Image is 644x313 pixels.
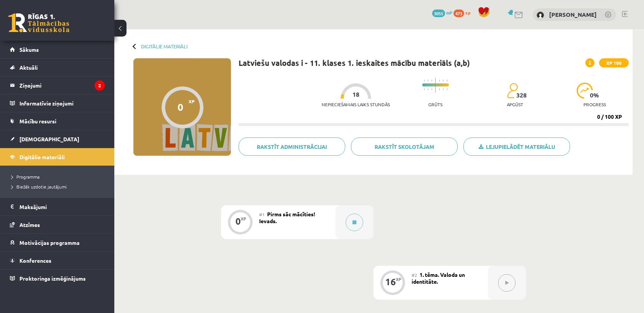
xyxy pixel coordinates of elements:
img: icon-short-line-57e1e144782c952c97e751825c79c345078a6d821885a25fce030b3d8c18986b.svg [439,80,440,81]
span: Atzīmes [19,221,40,228]
span: 1. tēma. Valoda un identitāte. [412,271,465,285]
span: Programma [11,174,40,180]
img: icon-short-line-57e1e144782c952c97e751825c79c345078a6d821885a25fce030b3d8c18986b.svg [428,88,428,90]
span: xp [465,10,470,16]
img: Jekaterina Larkina [537,11,544,19]
img: icon-short-line-57e1e144782c952c97e751825c79c345078a6d821885a25fce030b3d8c18986b.svg [447,88,447,90]
span: Pirms sāc mācīties! Ievads. [259,211,315,224]
a: Digitālie materiāli [141,43,187,49]
img: icon-short-line-57e1e144782c952c97e751825c79c345078a6d821885a25fce030b3d8c18986b.svg [431,88,432,90]
p: Grūts [428,102,442,107]
div: XP [241,217,246,221]
p: progress [583,102,606,107]
legend: Ziņojumi [19,77,105,94]
span: 328 [516,92,527,99]
a: Motivācijas programma [10,234,105,251]
a: Rakstīt administrācijai [239,137,345,156]
a: Biežāk uzdotie jautājumi [11,183,107,190]
a: Informatīvie ziņojumi [10,94,105,112]
span: Proktoringa izmēģinājums [19,275,86,282]
img: icon-short-line-57e1e144782c952c97e751825c79c345078a6d821885a25fce030b3d8c18986b.svg [424,88,425,90]
span: Biežāk uzdotie jautājumi [11,184,67,190]
img: icon-short-line-57e1e144782c952c97e751825c79c345078a6d821885a25fce030b3d8c18986b.svg [443,80,444,81]
p: Nepieciešamais laiks stundās [322,102,390,107]
span: mP [446,10,452,16]
img: icon-short-line-57e1e144782c952c97e751825c79c345078a6d821885a25fce030b3d8c18986b.svg [447,80,447,81]
span: Digitālie materiāli [19,153,65,160]
a: Rakstīt skolotājam [351,137,458,156]
a: Konferences [10,252,105,269]
a: 473 xp [453,10,474,16]
div: 16 [385,278,396,285]
h1: Latviešu valodas i - 11. klases 1. ieskaites mācību materiāls (a,b) [239,58,470,67]
img: icon-short-line-57e1e144782c952c97e751825c79c345078a6d821885a25fce030b3d8c18986b.svg [428,80,428,81]
img: icon-long-line-d9ea69661e0d244f92f715978eff75569469978d946b2353a9bb055b3ed8787d.svg [435,78,436,93]
img: icon-short-line-57e1e144782c952c97e751825c79c345078a6d821885a25fce030b3d8c18986b.svg [443,88,444,90]
span: Motivācijas programma [19,239,80,246]
a: Atzīmes [10,216,105,233]
span: Sākums [19,46,39,53]
a: Rīgas 1. Tālmācības vidusskola [8,13,69,32]
span: XP [189,99,195,104]
div: 0 [178,101,183,113]
a: Aktuāli [10,59,105,76]
span: XP 100 [599,58,629,67]
a: Ziņojumi2 [10,77,105,94]
div: XP [396,277,401,281]
a: Programma [11,173,107,180]
span: 3055 [432,10,445,17]
a: [PERSON_NAME] [549,11,597,18]
span: 18 [352,91,359,98]
span: 473 [453,10,464,17]
a: [DEMOGRAPHIC_DATA] [10,130,105,148]
span: Konferences [19,257,51,264]
span: 0 % [590,92,599,99]
div: 0 [235,218,241,225]
img: students-c634bb4e5e11cddfef0936a35e636f08e4e9abd3cc4e673bd6f9a4125e45ecb1.svg [507,83,518,99]
span: Mācību resursi [19,118,56,125]
img: icon-progress-161ccf0a02000e728c5f80fcf4c31c7af3da0e1684b2b1d7c360e028c24a22f1.svg [577,83,593,99]
a: Digitālie materiāli [10,148,105,166]
img: icon-short-line-57e1e144782c952c97e751825c79c345078a6d821885a25fce030b3d8c18986b.svg [439,88,440,90]
a: Proktoringa izmēģinājums [10,270,105,287]
a: Lejupielādēt materiālu [463,137,570,156]
i: 2 [95,80,105,91]
img: icon-short-line-57e1e144782c952c97e751825c79c345078a6d821885a25fce030b3d8c18986b.svg [424,80,425,81]
p: apgūst [507,102,523,107]
span: Aktuāli [19,64,38,71]
span: #1 [259,211,265,217]
img: icon-short-line-57e1e144782c952c97e751825c79c345078a6d821885a25fce030b3d8c18986b.svg [431,80,432,81]
legend: Informatīvie ziņojumi [19,94,105,112]
span: #2 [412,272,417,278]
a: 3055 mP [432,10,452,16]
a: Sākums [10,41,105,58]
a: Mācību resursi [10,112,105,130]
legend: Maksājumi [19,198,105,216]
span: [DEMOGRAPHIC_DATA] [19,136,79,142]
a: Maksājumi [10,198,105,216]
